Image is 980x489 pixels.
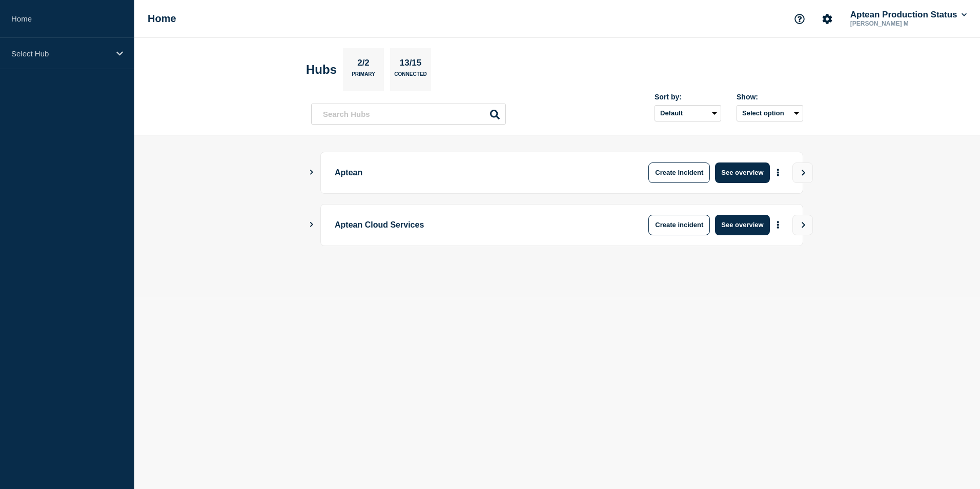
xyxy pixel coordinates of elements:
p: 13/15 [396,58,425,71]
h1: Home [148,13,176,25]
p: Connected [394,71,426,82]
input: Search Hubs [311,104,506,125]
p: 2/2 [354,58,374,71]
button: Support [789,8,810,30]
button: More actions [771,215,785,234]
button: Show Connected Hubs [309,169,314,176]
div: Sort by: [655,93,721,101]
button: Account settings [816,8,838,30]
button: Create incident [648,215,710,235]
button: View [792,215,813,235]
button: See overview [715,215,769,235]
button: View [792,162,813,183]
button: More actions [771,163,785,182]
p: Aptean Cloud Services [335,215,618,235]
button: See overview [715,162,769,183]
p: [PERSON_NAME] M [848,20,955,27]
button: Show Connected Hubs [309,221,314,229]
h2: Hubs [306,63,337,77]
div: Show: [737,93,803,101]
select: Sort by [655,105,721,121]
p: Aptean [335,162,618,183]
button: Create incident [648,162,710,183]
p: Primary [352,71,375,82]
button: Select option [737,105,803,121]
button: Aptean Production Status [848,10,969,20]
p: Select Hub [11,49,110,58]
